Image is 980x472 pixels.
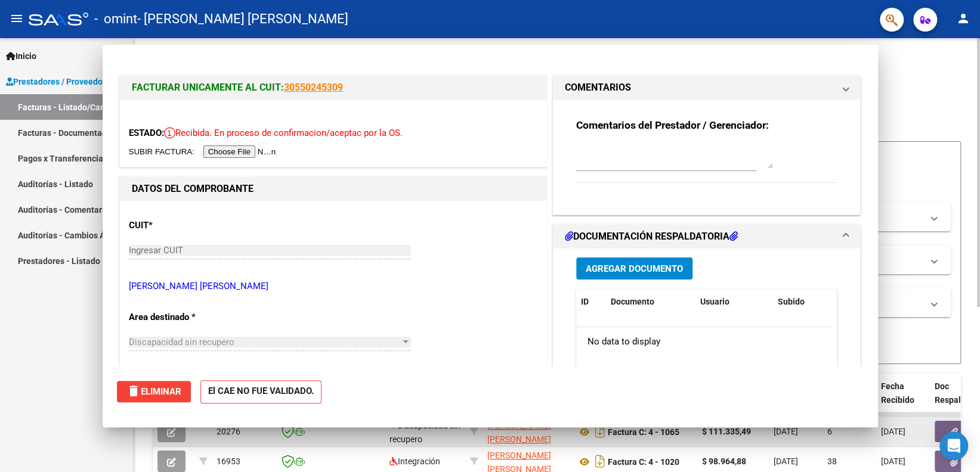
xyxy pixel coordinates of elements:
strong: $ 98.964,88 [702,457,746,466]
span: - [PERSON_NAME] [PERSON_NAME] [137,6,348,32]
span: Fecha Recibido [881,381,914,405]
h1: DOCUMENTACIÓN RESPALDATORIA [565,229,738,244]
strong: Factura C: 4 - 1065 [608,427,679,437]
mat-icon: person [956,11,970,26]
span: [DATE] [774,427,798,436]
div: 27353267898 [487,419,567,444]
mat-icon: delete [126,384,141,398]
datatable-header-cell: Subido [773,289,833,315]
span: Prestadores / Proveedores [6,75,115,88]
span: 38 [827,457,837,466]
span: Subido [778,297,805,306]
div: Open Intercom Messenger [939,431,968,460]
span: [DATE] [774,457,798,466]
span: Inicio [6,49,36,63]
span: ESTADO: [129,128,164,138]
span: Agregar Documento [586,263,683,274]
strong: El CAE NO FUE VALIDADO. [200,380,321,403]
span: Discapacidad sin recupero [129,337,234,347]
span: Integración [389,457,440,466]
mat-expansion-panel-header: DOCUMENTACIÓN RESPALDATORIA [553,225,861,249]
span: - omint [94,6,137,32]
mat-icon: menu [10,11,24,26]
span: 16953 [217,457,240,466]
strong: Factura C: 4 - 1020 [608,457,679,467]
span: [DATE] [881,427,905,436]
i: Descargar documento [592,452,608,471]
a: 30550245309 [284,82,343,93]
datatable-header-cell: Documento [606,289,695,315]
span: Recibida. En proceso de confirmacion/aceptac por la OS. [164,128,403,138]
strong: $ 111.335,49 [702,427,751,436]
datatable-header-cell: Usuario [695,289,773,315]
span: FACTURAR UNICAMENTE AL CUIT: [132,82,284,93]
span: 20276 [217,427,240,436]
span: 6 [827,427,832,436]
p: Area destinado * [129,310,252,324]
div: COMENTARIOS [553,100,861,215]
i: Descargar documento [592,422,608,441]
p: [PERSON_NAME] [PERSON_NAME] [129,280,538,293]
div: No data to display [576,327,832,357]
datatable-header-cell: Fecha Recibido [876,374,930,426]
h1: COMENTARIOS [565,80,631,95]
button: Agregar Documento [576,257,693,280]
strong: DATOS DEL COMPROBANTE [132,183,253,194]
span: ID [581,297,589,306]
p: CUIT [129,219,252,232]
span: Usuario [700,297,729,306]
mat-expansion-panel-header: COMENTARIOS [553,76,861,100]
span: Eliminar [126,386,181,397]
button: Eliminar [117,381,191,402]
strong: Comentarios del Prestador / Gerenciador: [576,119,769,131]
datatable-header-cell: ID [576,289,606,315]
span: Documento [611,297,654,306]
span: [DATE] [881,457,905,466]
